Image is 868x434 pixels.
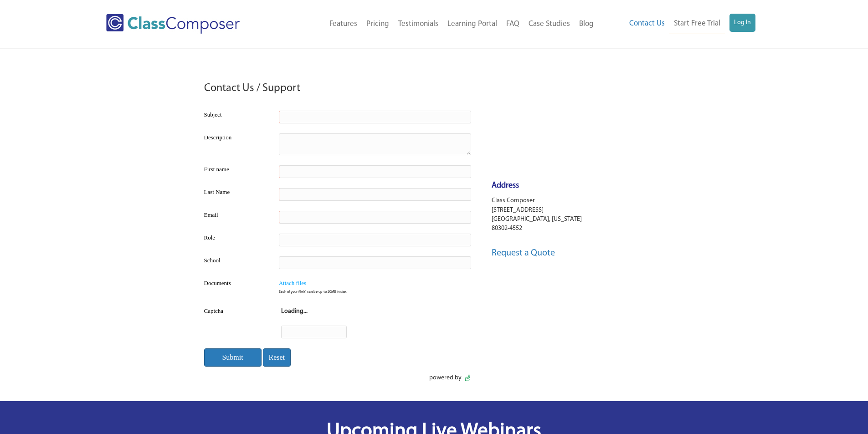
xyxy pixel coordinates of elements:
a: Features [325,14,362,34]
a: Learning Portal [443,14,502,34]
a: Blog [575,14,598,34]
a: Contact Us [625,14,669,34]
a: Start Free Trial [669,14,725,34]
a: FAQ [502,14,524,34]
td: Captcha [202,302,270,343]
nav: Header Menu [598,14,755,34]
h3: Contact Us / Support [204,81,300,97]
a: Testimonials [394,14,443,34]
td: School [202,251,267,274]
h4: Address [492,180,667,192]
td: Email [202,206,267,229]
td: Role [202,229,267,251]
p: Class Composer [STREET_ADDRESS] [GEOGRAPHIC_DATA], [US_STATE] 80302-4552 [492,196,667,233]
td: First name [202,160,267,183]
td: Documents [202,274,267,302]
td: Description [202,128,267,160]
strong: Loading... [281,308,308,315]
td: Subject [202,106,267,128]
a: Request a Quote [492,249,555,258]
span: powered by [429,373,462,383]
img: portalLogo.de847024ebc0131731a3.png [464,374,471,382]
input: Submit [204,348,262,367]
img: Class Composer [106,14,240,34]
nav: Header Menu [277,14,598,34]
span: Each of your file(s) can be up to 20MB in size. [279,290,347,295]
a: Case Studies [524,14,575,34]
a: Log In [729,14,755,32]
td: Last Name [202,183,267,206]
a: Pricing [362,14,394,34]
input: Reset [263,348,291,367]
